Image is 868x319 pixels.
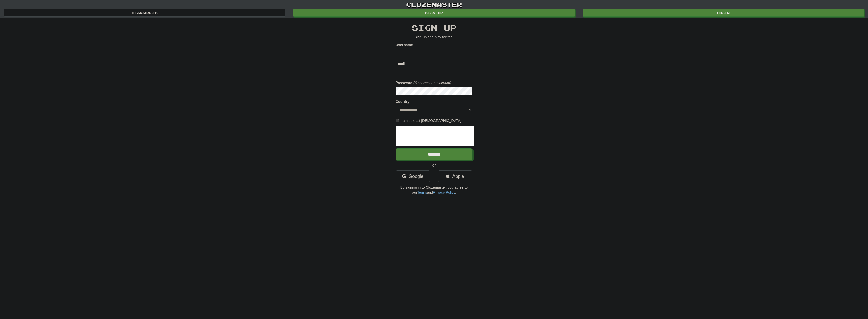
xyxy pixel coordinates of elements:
p: By signing in to Clozemaster, you agree to our and . [396,185,472,195]
label: I am at least [DEMOGRAPHIC_DATA] [396,118,461,123]
a: Privacy Policy [433,190,455,194]
p: or [396,163,472,168]
u: free [446,35,452,39]
iframe: reCAPTCHA [396,126,474,146]
label: Country [396,99,409,104]
p: Sign up and play for ! [396,35,472,40]
a: Sign up [293,9,575,17]
label: Email [396,61,405,66]
a: Google [396,170,430,182]
em: (6 characters minimum) [413,81,451,85]
a: Terms [417,190,427,194]
a: Login [583,9,864,17]
label: Password [396,80,412,85]
label: Username [396,42,413,47]
input: I am at least [DEMOGRAPHIC_DATA] [396,119,399,122]
a: Languages [4,9,285,17]
h2: Sign up [396,24,472,32]
a: Apple [438,170,472,182]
